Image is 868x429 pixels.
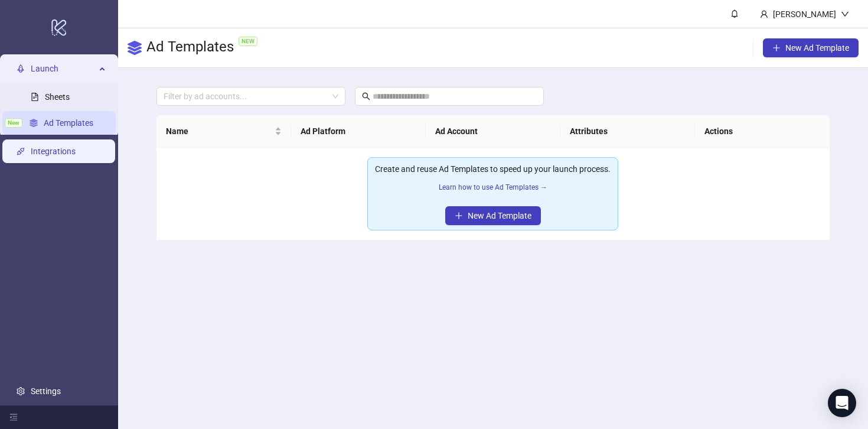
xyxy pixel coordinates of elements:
span: user [760,10,768,18]
span: plus [455,212,463,220]
button: New Ad Template [763,38,859,57]
span: Name [166,125,272,138]
a: Sheets [45,92,70,102]
button: New Ad Template [445,206,541,225]
th: Attributes [560,115,695,148]
svg: ad template [128,41,142,55]
span: Launch [31,57,96,80]
span: NEW [239,37,257,46]
span: New Ad Template [785,43,849,53]
div: Open Intercom Messenger [828,389,856,417]
span: search [362,92,370,100]
a: Learn how to use Ad Templates → [439,183,547,191]
div: Create and reuse Ad Templates to speed up your launch process. [375,162,611,175]
span: menu-fold [9,413,18,421]
span: rocket [17,64,25,73]
span: bell [730,9,739,18]
th: Ad Account [426,115,560,148]
th: Ad Platform [291,115,426,148]
a: Ad Templates [44,118,93,128]
span: plus [772,44,781,52]
span: down [841,10,849,18]
div: [PERSON_NAME] [768,8,841,21]
a: Settings [31,386,61,396]
span: New Ad Template [468,211,531,220]
a: Integrations [31,147,76,156]
h3: Ad Templates [146,38,262,58]
th: Name [156,115,291,148]
th: Actions [695,115,830,148]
